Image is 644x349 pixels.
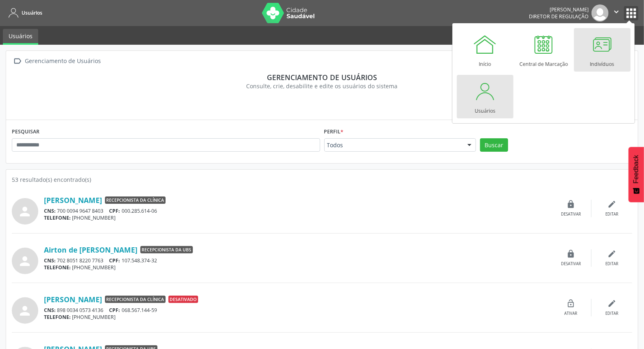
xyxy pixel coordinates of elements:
[44,207,56,214] span: CNS:
[44,214,551,221] div: [PHONE_NUMBER]
[605,261,618,267] div: Editar
[605,311,618,316] div: Editar
[18,303,33,318] i: person
[574,28,631,72] a: Indivíduos
[6,6,42,20] a: Usuários
[44,207,551,214] div: 700 0094 9647 8403 000.285.614-06
[629,147,644,202] button: Feedback - Mostrar pesquisa
[633,155,640,183] span: Feedback
[457,28,513,72] a: Início
[44,307,551,314] div: 898 0034 0573 4136 068.567.144-59
[561,261,581,267] div: Desativar
[105,296,166,303] span: Recepcionista da clínica
[607,299,616,308] i: edit
[624,6,638,20] button: apps
[18,254,33,268] i: person
[592,4,609,22] img: img
[567,299,576,308] i: lock_open
[109,257,120,264] span: CPF:
[44,264,551,271] div: [PHONE_NUMBER]
[12,55,24,67] i: 
[44,214,71,221] span: TELEFONE:
[105,196,166,204] span: Recepcionista da clínica
[44,264,71,271] span: TELEFONE:
[109,307,120,314] span: CPF:
[12,126,39,138] label: PESQUISAR
[607,200,616,209] i: edit
[529,13,589,20] span: Diretor de regulação
[607,249,616,258] i: edit
[140,246,193,253] span: Recepcionista da UBS
[17,82,627,90] div: Consulte, crie, desabilite e edite os usuários do sistema
[480,138,508,152] button: Buscar
[44,295,102,304] a: [PERSON_NAME]
[605,212,618,217] div: Editar
[567,249,576,258] i: lock
[12,175,632,184] div: 53 resultado(s) encontrado(s)
[529,6,589,13] div: [PERSON_NAME]
[44,314,71,321] span: TELEFONE:
[324,126,344,138] label: Perfil
[3,29,38,45] a: Usuários
[567,200,576,209] i: lock
[22,9,42,16] span: Usuários
[44,314,551,321] div: [PHONE_NUMBER]
[44,245,138,254] a: Airton de [PERSON_NAME]
[515,28,572,72] a: Central de Marcação
[44,257,56,264] span: CNS:
[612,7,621,16] i: 
[565,311,578,316] div: Ativar
[561,212,581,217] div: Desativar
[327,141,460,149] span: Todos
[12,55,103,67] a:  Gerenciamento de Usuários
[17,73,627,82] div: Gerenciamento de usuários
[24,55,103,67] div: Gerenciamento de Usuários
[44,307,56,314] span: CNS:
[168,296,198,303] span: Desativado
[457,75,513,118] a: Usuários
[44,196,102,205] a: [PERSON_NAME]
[109,207,120,214] span: CPF:
[44,257,551,264] div: 702 8051 8220 7763 107.548.374-32
[609,4,624,22] button: 
[18,204,33,219] i: person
